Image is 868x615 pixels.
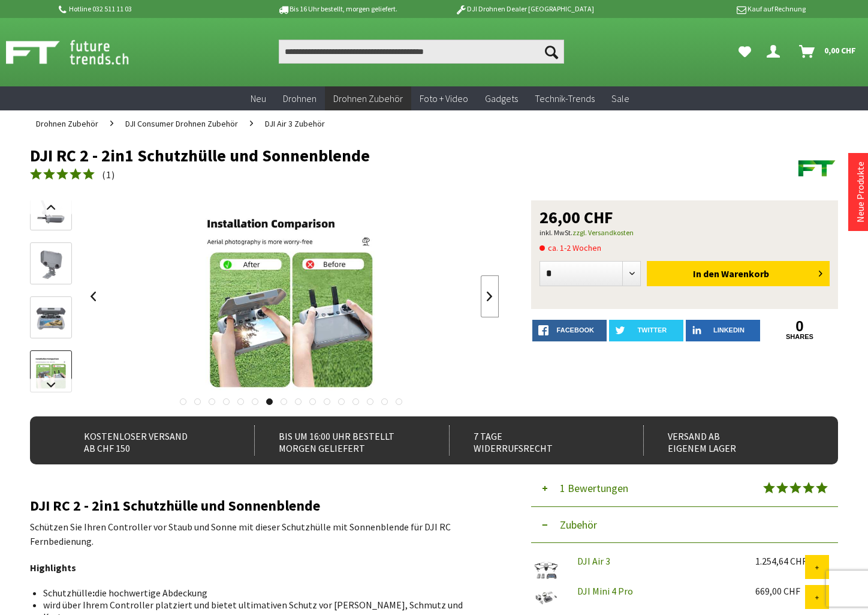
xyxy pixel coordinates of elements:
span: ( ) [102,169,115,181]
span: Foto + Video [420,92,468,104]
a: Warenkorb [794,40,862,64]
p: Schützen Sie Ihren Controller vor Staub und Sonne mit dieser Schutzhülle mit Sonnenblende für DJI... [30,520,499,548]
button: 1 Bewertungen [531,470,838,507]
a: LinkedIn [686,320,760,341]
span: Drohnen Zubehör [36,118,98,129]
p: DJI Drohnen Dealer [GEOGRAPHIC_DATA] [431,2,618,16]
img: DJI Mini 4 Pro [531,585,561,609]
a: (1) [30,167,115,182]
span: Warenkorb [721,268,769,280]
a: Drohnen Zubehör [325,86,411,111]
a: Meine Favoriten [733,40,757,64]
a: Foto + Video [411,86,477,111]
button: Zubehör [531,507,838,543]
button: In den Warenkorb [647,261,830,286]
span: 26,00 CHF [540,209,613,226]
span: Drohnen Zubehör [333,92,403,104]
a: Drohnen Zubehör [30,110,104,137]
span: Drohnen [283,92,317,104]
div: 1.254,64 CHF [755,555,805,567]
input: Produkt, Marke, Kategorie, EAN, Artikelnummer… [279,40,564,64]
span: DJI Air 3 Zubehör [265,118,325,129]
a: DJI Air 3 [577,555,610,567]
a: Gadgets [477,86,526,111]
a: twitter [609,320,683,341]
div: Kostenloser Versand ab CHF 150 [60,425,231,455]
a: Drohnen [275,86,325,111]
span: LinkedIn [713,326,745,334]
div: 7 Tage Widerrufsrecht [449,425,620,455]
a: DJI Consumer Drohnen Zubehör [119,110,244,137]
img: Shop Futuretrends - zur Startseite wechseln [6,37,155,67]
span: In den [693,268,719,280]
a: Neu [242,86,275,111]
a: Technik-Trends [526,86,603,111]
a: zzgl. Versandkosten [572,228,634,237]
button: Suchen [539,40,564,64]
span: 0,00 CHF [824,41,856,60]
p: Bis 16 Uhr bestellt, morgen geliefert. [243,2,430,16]
a: shares [762,333,837,341]
a: Dein Konto [762,40,789,64]
span: 1 [106,169,111,181]
a: DJI Air 3 Zubehör [259,110,331,137]
p: Hotline 032 511 11 03 [56,2,243,16]
p: Kauf auf Rechnung [618,2,805,16]
p: inkl. MwSt. [540,226,830,240]
a: Sale [603,86,638,111]
span: ca. 1-2 Wochen [540,241,601,255]
div: 669,00 CHF [755,585,805,597]
a: Neue Produkte [854,161,866,223]
span: twitter [637,326,667,334]
h1: DJI RC 2 - 2in1 Schutzhülle und Sonnenblende [30,146,676,164]
img: Futuretrends [796,146,838,188]
a: 0 [762,320,837,333]
div: Versand ab eigenem Lager [643,425,815,455]
div: Bis um 16:00 Uhr bestellt Morgen geliefert [254,425,426,455]
span: Gadgets [485,92,518,104]
span: facebook [557,326,594,334]
span: Neu [251,92,266,104]
span: DJI Consumer Drohnen Zubehör [125,118,238,129]
span: Technik-Trends [535,92,595,104]
strong: : [92,587,95,599]
img: DJI Air 3 [531,555,561,585]
a: facebook [532,320,607,341]
h2: DJI RC 2 - 2in1 Schutzhülle und Sonnenblende [30,498,499,514]
a: DJI Mini 4 Pro [577,585,633,597]
li: Schutzhülle die hochwertige Abdeckung [43,587,489,599]
strong: Highlights [30,562,76,574]
span: Sale [611,92,629,104]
